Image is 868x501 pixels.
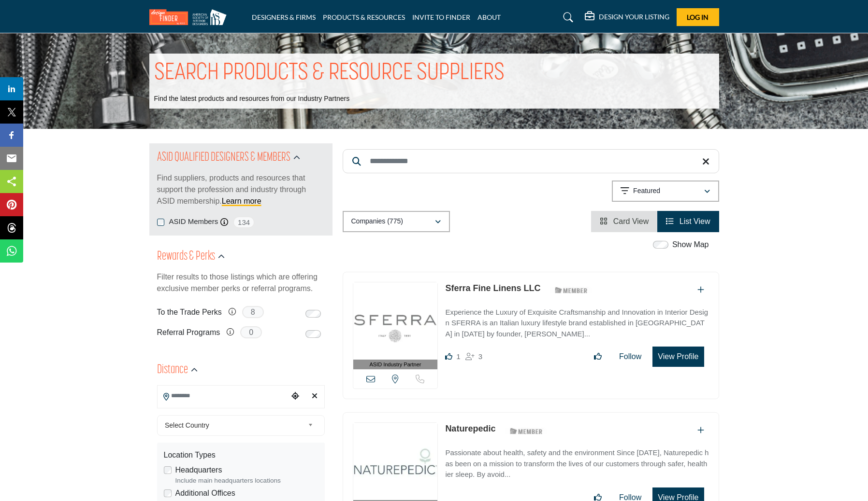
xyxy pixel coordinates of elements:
div: Location Types [164,449,318,461]
span: Log In [687,13,709,21]
button: View Profile [652,347,704,367]
input: Search Keyword [343,149,719,173]
label: ASID Members [169,216,218,227]
a: Naturepedic [445,424,495,433]
span: 134 [233,216,255,228]
span: Card View [613,217,649,225]
img: Naturepedic [353,423,438,500]
img: ASID Members Badge Icon [505,425,548,437]
a: View List [666,217,710,225]
a: PRODUCTS & RESOURCES [323,13,405,21]
p: Find the latest products and resources from our Industry Partners [154,94,350,104]
a: ASID Industry Partner [353,282,438,370]
p: Companies (775) [351,217,403,226]
a: Search [554,10,579,25]
span: 1 [456,352,460,361]
input: Switch to To the Trade Perks [305,310,321,318]
a: Passionate about health, safety and the environment Since [DATE], Naturepedic has been on a missi... [445,442,709,480]
div: DESIGN YOUR LISTING [585,12,669,23]
span: Select Country [165,419,304,431]
input: Search Location [158,386,288,405]
label: To the Trade Perks [157,304,222,320]
a: Add To List [697,286,704,294]
a: Learn more [222,197,261,205]
button: Companies (775) [343,211,450,232]
h5: DESIGN YOUR LISTING [599,13,669,21]
p: Sferra Fine Linens LLC [445,282,540,295]
i: Like [445,353,452,360]
p: Filter results to those listings which are offering exclusive member perks or referral programs. [157,271,325,294]
div: Include main headquarters locations [175,476,318,486]
button: Featured [612,181,719,202]
label: Referral Programs [157,324,220,341]
p: Experience the Luxury of Exquisite Craftsmanship and Innovation in Interior Design SFERRA is an I... [445,307,709,340]
a: View Card [600,217,649,225]
a: ABOUT [477,13,501,21]
p: Naturepedic [445,422,495,435]
a: DESIGNERS & FIRMS [252,13,316,21]
h2: Rewards & Perks [157,248,215,265]
a: INVITE TO FINDER [412,13,470,21]
a: Sferra Fine Linens LLC [445,283,540,293]
a: Experience the Luxury of Exquisite Craftsmanship and Innovation in Interior Design SFERRA is an I... [445,301,709,340]
li: Card View [591,211,657,232]
p: Passionate about health, safety and the environment Since [DATE], Naturepedic has been on a missi... [445,447,709,480]
button: Follow [613,347,648,366]
div: Followers [465,351,482,362]
span: 0 [240,326,262,338]
p: Featured [633,186,660,196]
div: Choose your current location [288,386,303,407]
span: ASID Industry Partner [369,361,421,369]
li: List View [657,211,719,232]
label: Headquarters [175,464,222,476]
span: 8 [242,306,264,318]
a: Add To List [697,426,704,434]
span: 3 [478,352,482,361]
input: Switch to Referral Programs [305,330,321,338]
h2: Distance [157,362,188,379]
label: Additional Offices [175,487,235,499]
img: ASID Members Badge Icon [550,284,593,296]
span: List View [680,217,710,225]
h1: SEARCH PRODUCTS & RESOURCE SUPPLIERS [154,58,505,88]
input: ASID Members checkbox [157,219,164,226]
h2: ASID QUALIFIED DESIGNERS & MEMBERS [157,149,290,167]
p: Find suppliers, products and resources that support the profession and industry through ASID memb... [157,172,325,207]
div: Clear search location [307,386,322,407]
label: Show Map [672,239,709,250]
img: Sferra Fine Linens LLC [353,282,438,360]
img: Site Logo [149,9,231,25]
button: Log In [677,8,719,26]
button: Like listing [588,347,608,366]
